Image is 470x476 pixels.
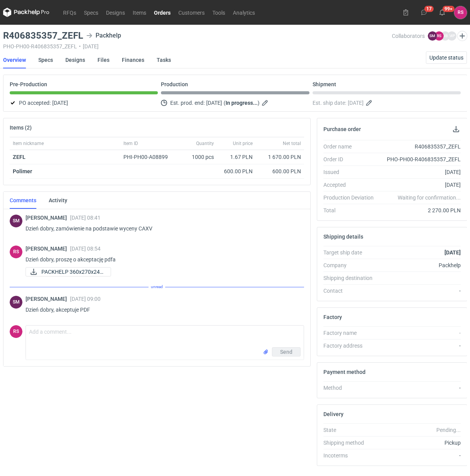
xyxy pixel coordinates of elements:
[65,51,85,68] a: Designs
[49,192,67,209] a: Activity
[59,8,80,17] a: RFQs
[283,140,301,147] span: Net total
[26,267,103,276] div: PACKHELP 360x270x240 ZEFL_maszyna ISOWA.pdf
[398,194,461,201] em: Waiting for confirmation...
[348,98,364,107] span: [DATE]
[323,168,378,176] div: Issued
[323,261,378,269] div: Company
[378,439,461,447] div: Pickup
[26,305,298,314] p: Dzień dobry, akceptuje PDF
[323,194,378,201] div: Production Deviation
[454,6,467,19] button: RS
[10,246,22,258] div: Rafał Stani
[13,140,44,147] span: Item nickname
[41,268,104,276] span: PACKHELP 360x270x240...
[313,98,461,107] div: Est. ship date:
[13,168,32,174] strong: Polimer
[10,215,22,227] div: Sebastian Markut
[10,246,22,258] figcaption: RS
[70,246,101,252] span: [DATE] 08:54
[436,427,461,433] em: Pending...
[323,314,342,320] h2: Factory
[178,150,217,164] div: 1000 pcs
[323,342,378,350] div: Factory address
[272,347,301,357] button: Send
[447,31,456,41] figcaption: MP
[229,8,259,17] a: Analytics
[323,411,344,417] h2: Delivery
[3,31,83,40] h3: R406835357_ZEFL
[378,143,461,150] div: R406835357_ZEFL
[122,51,144,68] a: Finances
[392,33,425,39] span: Collaborators
[10,98,158,107] div: PO accepted:
[70,215,101,221] span: [DATE] 08:41
[26,255,298,264] p: Dzień dobry, proszę o akceptację pdfa
[323,439,378,447] div: Shipping method
[10,296,22,309] div: Sebastian Markut
[426,51,467,64] button: Update status
[259,167,301,175] div: 600.00 PLN
[10,192,36,209] a: Comments
[378,342,461,350] div: -
[378,206,461,214] div: 2 270.00 PLN
[323,369,366,375] h2: Payment method
[86,31,121,40] div: Packhelp
[38,51,53,68] a: Specs
[378,287,461,295] div: -
[378,181,461,189] div: [DATE]
[313,81,336,87] p: Shipment
[3,8,50,17] svg: Packhelp Pro
[97,51,109,68] a: Files
[233,140,253,147] span: Unit price
[161,81,188,87] p: Production
[323,234,363,240] h2: Shipping details
[323,426,378,434] div: State
[10,325,22,338] figcaption: RS
[441,31,450,41] figcaption: JB
[226,100,258,106] strong: In progress...
[129,8,150,17] a: Items
[10,296,22,309] figcaption: SM
[261,98,270,107] button: Edit estimated production end date
[10,81,47,87] p: Pre-Production
[79,43,81,49] span: •
[150,8,174,17] a: Orders
[149,283,165,291] span: unread
[378,384,461,392] div: -
[323,155,378,163] div: Order ID
[196,140,214,147] span: Quantity
[323,384,378,392] div: Method
[454,6,467,19] div: Rafał Stani
[378,452,461,459] div: -
[429,55,463,60] span: Update status
[434,31,444,41] figcaption: RS
[161,98,309,107] div: Est. prod. end:
[428,31,437,41] figcaption: SM
[3,43,392,49] div: PHO-PH00-R406835357_ZEFL [DATE]
[323,206,378,214] div: Total
[10,325,22,338] div: Rafał Stani
[323,329,378,337] div: Factory name
[70,296,101,302] span: [DATE] 09:00
[365,98,374,107] button: Edit estimated shipping date
[258,100,260,106] em: )
[26,224,298,233] p: Dzień dobry, zamówienie na podstawie wyceny CAXV
[80,8,102,17] a: Specs
[174,8,209,17] a: Customers
[3,51,26,68] a: Overview
[102,8,129,17] a: Designs
[418,6,430,19] button: 17
[451,125,461,134] button: Download PO
[378,155,461,163] div: PHO-PH00-R406835357_ZEFL
[10,125,32,131] h2: Items (2)
[378,261,461,269] div: Packhelp
[280,349,292,355] span: Send
[26,296,70,302] span: [PERSON_NAME]
[26,267,111,276] button: PACKHELP 360x270x240...
[323,181,378,189] div: Accepted
[157,51,171,68] a: Tasks
[444,249,461,256] strong: [DATE]
[209,8,229,17] a: Tools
